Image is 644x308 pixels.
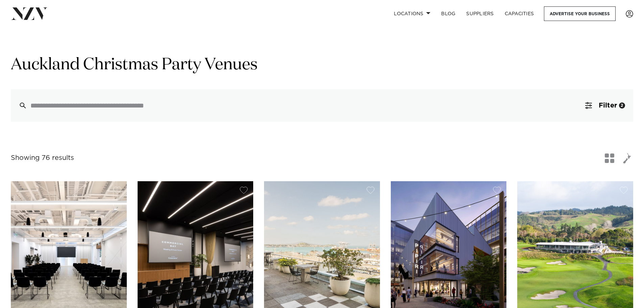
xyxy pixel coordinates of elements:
a: Locations [388,6,436,21]
button: Filter2 [577,89,633,122]
div: 2 [619,102,625,109]
img: nzv-logo.png [11,7,48,20]
span: Filter [599,102,617,109]
a: Capacities [499,6,540,21]
a: SUPPLIERS [461,6,499,21]
h1: Auckland Christmas Party Venues [11,54,633,76]
a: BLOG [436,6,461,21]
div: Showing 76 results [11,153,74,163]
a: Advertise your business [544,6,616,21]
